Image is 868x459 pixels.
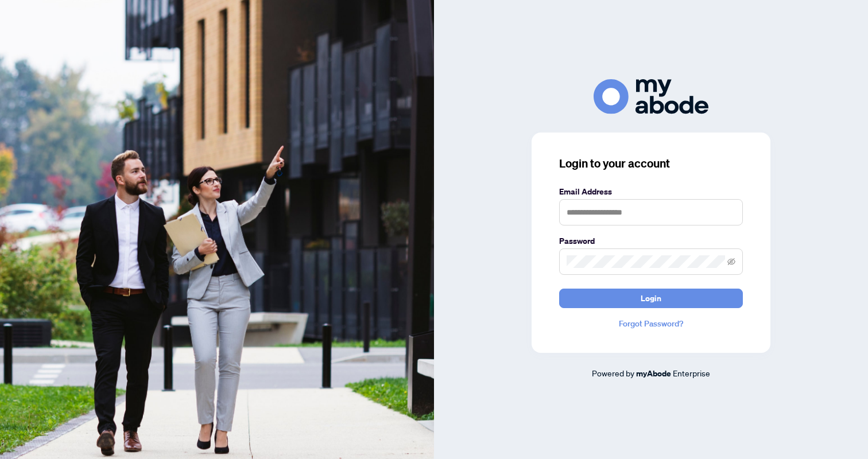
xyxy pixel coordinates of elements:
[559,289,743,308] button: Login
[594,79,708,114] img: ma-logo
[673,368,710,378] span: Enterprise
[559,235,743,247] label: Password
[559,185,743,198] label: Email Address
[641,289,661,308] span: Login
[592,368,634,378] span: Powered by
[636,367,671,380] a: myAbode
[727,258,735,266] span: eye-invisible
[559,155,743,172] h3: Login to your account
[559,317,743,330] a: Forgot Password?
